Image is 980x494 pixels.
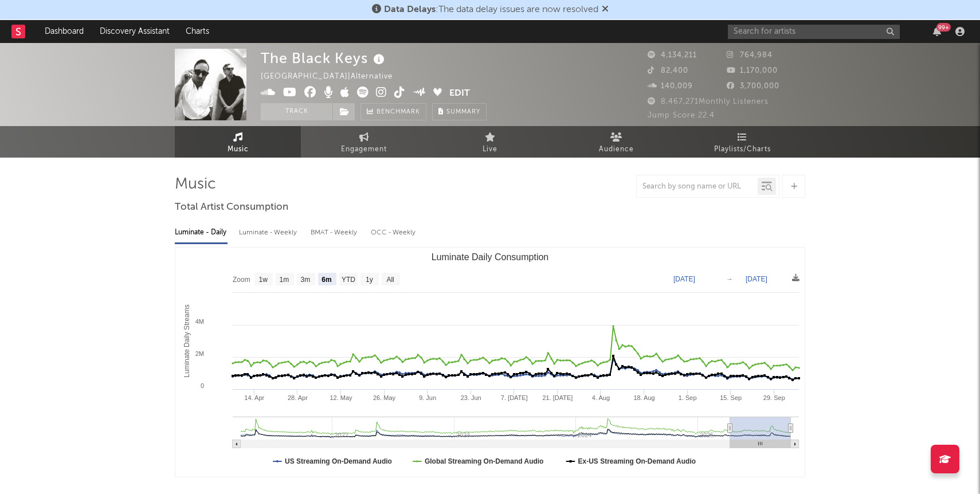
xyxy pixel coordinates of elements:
text: 3m [301,276,311,284]
a: Live [427,126,553,158]
div: [GEOGRAPHIC_DATA] | Alternative [261,70,406,84]
input: Search by song name or URL [637,182,758,191]
span: 4,134,211 [648,52,697,59]
text: 1y [366,276,373,284]
span: Summary [446,109,480,115]
span: 3,700,000 [727,83,779,90]
a: Playlists/Charts [679,126,805,158]
text: Luminate Daily Streams [183,304,191,377]
span: Playlists/Charts [714,143,771,156]
text: 21. [DATE] [542,394,573,401]
a: Music [175,126,301,158]
span: Music [228,143,249,156]
text: [DATE] [673,275,695,283]
a: Dashboard [37,20,92,43]
text: 12. May [330,394,352,401]
a: Audience [553,126,679,158]
div: BMAT - Weekly [311,223,359,242]
text: 23. Jun [461,394,481,401]
span: Live [483,143,497,156]
text: 26. May [373,394,396,401]
span: Total Artist Consumption [175,201,288,214]
text: 29. Sep [763,394,785,401]
span: 140,009 [648,83,693,90]
text: Global Streaming On-Demand Audio [425,457,544,465]
text: 1. Sep [679,394,697,401]
span: 8,467,271 Monthly Listeners [648,98,769,105]
button: Edit [449,87,470,101]
text: [DATE] [746,275,767,283]
text: All [386,276,394,284]
text: 4. Aug [592,394,610,401]
text: → [726,275,733,283]
span: 764,984 [727,52,773,59]
text: Luminate Daily Consumption [432,252,549,262]
span: : The data delay issues are now resolved [384,5,598,14]
span: Engagement [341,143,387,156]
text: 2M [195,350,204,357]
a: Charts [178,20,217,43]
span: Data Delays [384,5,436,14]
text: 9. Jun [419,394,436,401]
text: 6m [322,276,331,284]
div: Luminate - Daily [175,223,228,242]
text: 18. Aug [633,394,654,401]
span: Audience [599,143,634,156]
button: 99+ [933,27,941,36]
text: 1m [280,276,289,284]
button: Track [261,103,332,120]
text: Ex-US Streaming On-Demand Audio [578,457,696,465]
span: 82,400 [648,67,688,75]
input: Search for artists [728,25,900,39]
text: 28. Apr [288,394,308,401]
div: OCC - Weekly [371,223,417,242]
svg: Luminate Daily Consumption [175,248,805,477]
button: Summary [432,103,487,120]
span: Dismiss [602,5,609,14]
text: 14. Apr [244,394,264,401]
text: 0 [201,382,204,389]
span: Benchmark [377,105,420,119]
a: Engagement [301,126,427,158]
a: Benchmark [360,103,426,120]
a: Discovery Assistant [92,20,178,43]
span: 1,170,000 [727,67,778,75]
text: YTD [342,276,355,284]
text: 1w [259,276,268,284]
text: Zoom [233,276,250,284]
text: 4M [195,318,204,325]
div: 99 + [936,23,951,32]
div: Luminate - Weekly [239,223,299,242]
text: 7. [DATE] [501,394,528,401]
text: US Streaming On-Demand Audio [285,457,392,465]
div: The Black Keys [261,49,387,68]
text: 15. Sep [720,394,742,401]
span: Jump Score: 22.4 [648,112,715,119]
